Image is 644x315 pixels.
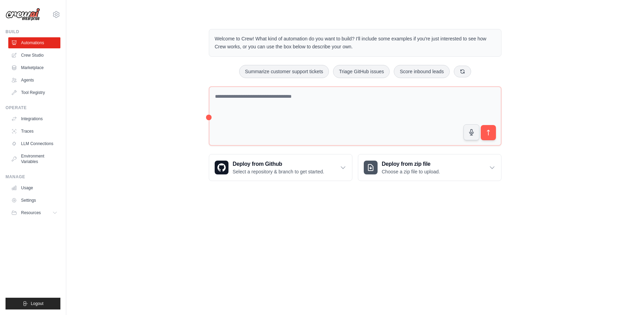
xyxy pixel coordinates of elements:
button: Score inbound leads [394,65,450,78]
img: Logo [6,8,40,21]
a: Marketplace [8,62,60,73]
span: Resources [21,210,41,216]
a: Automations [8,37,60,48]
button: Summarize customer support tickets [239,65,329,78]
button: Triage GitHub issues [333,65,390,78]
a: Tool Registry [8,87,60,98]
a: LLM Connections [8,138,60,149]
a: Traces [8,126,60,137]
iframe: Chat Widget [609,282,644,315]
h3: Deploy from zip file [382,160,440,168]
p: Select a repository & branch to get started. [233,168,324,175]
div: Build [6,29,60,35]
a: Settings [8,195,60,206]
span: Logout [31,301,43,306]
a: Usage [8,182,60,193]
a: Crew Studio [8,50,60,61]
a: Integrations [8,113,60,124]
a: Agents [8,75,60,86]
a: Environment Variables [8,151,60,167]
div: Operate [6,105,60,111]
h3: Deploy from Github [233,160,324,168]
button: Resources [8,207,60,218]
p: Welcome to Crew! What kind of automation do you want to build? I'll include some examples if you'... [215,35,496,51]
p: Choose a zip file to upload. [382,168,440,175]
div: Manage [6,174,60,180]
button: Logout [6,298,60,309]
